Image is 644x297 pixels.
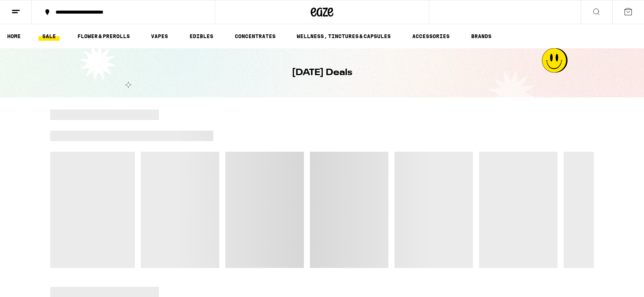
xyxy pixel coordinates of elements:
[186,32,217,41] a: EDIBLES
[74,32,134,41] a: FLOWER & PREROLLS
[231,32,279,41] a: CONCENTRATES
[467,32,495,41] a: BRANDS
[3,32,25,41] a: HOME
[147,32,172,41] a: VAPES
[408,32,453,41] a: ACCESSORIES
[293,32,394,41] a: WELLNESS, TINCTURES & CAPSULES
[292,66,352,79] h1: [DATE] Deals
[39,32,60,41] a: SALE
